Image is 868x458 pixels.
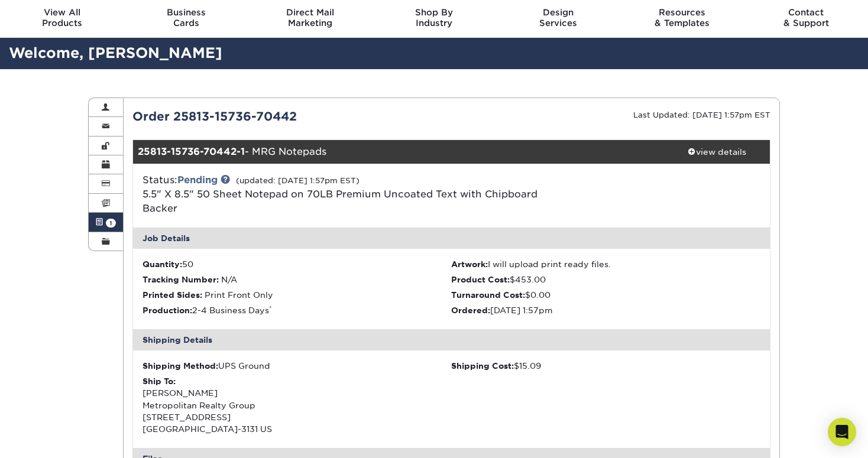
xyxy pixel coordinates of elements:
div: - MRG Notepads [133,140,664,164]
strong: 25813-15736-70442-1 [138,146,245,157]
li: 50 [142,258,452,270]
div: Order 25813-15736-70442 [124,108,452,125]
small: Last Updated: [DATE] 1:57pm EST [633,111,770,119]
div: Shipping Details [133,329,770,350]
div: & Templates [620,7,744,28]
div: UPS Ground [142,360,452,372]
a: 5.5" X 8.5" 50 Sheet Notepad on 70LB Premium Uncoated Text with Chipboard Backer [142,189,537,214]
li: [DATE] 1:57pm [451,304,760,316]
li: $0.00 [451,289,760,301]
strong: Shipping Method: [142,361,218,371]
a: 1 [89,213,123,232]
span: Design [496,7,620,18]
span: Business [124,7,248,18]
strong: Printed Sides: [142,290,202,300]
strong: Turnaround Cost: [451,290,525,300]
span: 1 [106,219,116,228]
strong: Production: [142,306,192,315]
div: Job Details [133,228,770,249]
div: Marketing [248,7,372,28]
a: Pending [177,174,218,186]
div: Industry [372,7,496,28]
span: Resources [620,7,744,18]
strong: Tracking Number: [142,275,219,284]
strong: Artwork: [451,259,488,269]
div: [PERSON_NAME] Metropolitan Realty Group [STREET_ADDRESS] [GEOGRAPHIC_DATA]-3131 US [142,375,452,436]
div: & Support [744,7,868,28]
a: view details [663,140,770,164]
div: Cards [124,7,248,28]
div: $15.09 [451,360,760,372]
span: Direct Mail [248,7,372,18]
div: Open Intercom Messenger [828,418,856,446]
iframe: Google Customer Reviews [3,422,101,454]
strong: Ordered: [451,306,490,315]
div: Services [496,7,620,28]
small: (updated: [DATE] 1:57pm EST) [236,176,359,185]
li: I will upload print ready files. [451,258,760,270]
strong: Quantity: [142,259,182,269]
span: Print Front Only [205,290,273,300]
strong: Shipping Cost: [451,361,514,371]
span: Contact [744,7,868,18]
div: Status: [134,173,558,216]
strong: Ship To: [142,376,176,386]
li: $453.00 [451,274,760,285]
span: N/A [221,275,237,284]
li: 2-4 Business Days [142,304,452,316]
div: view details [663,146,770,158]
strong: Product Cost: [451,275,510,284]
span: Shop By [372,7,496,18]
